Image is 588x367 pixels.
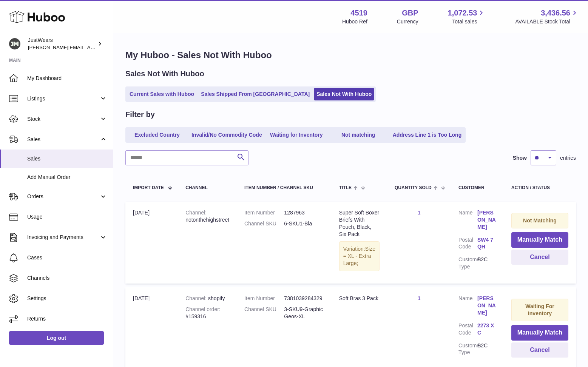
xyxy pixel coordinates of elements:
div: notonthehighstreet [185,209,229,224]
span: Sales [27,155,107,162]
button: Manually Match [511,232,568,248]
a: SW4 7QH [477,236,496,251]
span: Quantity Sold [395,185,432,190]
button: Manually Match [511,325,568,341]
span: 3,436.56 [541,8,570,18]
span: Settings [27,295,107,302]
div: Super Soft Boxer Briefs With Pouch, Black, Six Pack [339,209,380,238]
dd: B2C [477,256,496,270]
button: Cancel [511,250,568,265]
a: Invalid/No Commodity Code [189,129,265,141]
span: 1,072.53 [448,8,477,18]
a: Current Sales with Huboo [127,88,197,100]
a: 1 [418,210,421,216]
h1: My Huboo - Sales Not With Huboo [125,49,576,61]
strong: Channel [185,210,207,216]
div: Soft Bras 3 Pack [339,295,380,302]
td: [DATE] [125,202,178,284]
span: Add Manual Order [27,174,107,181]
div: shopify [185,295,229,302]
a: Log out [9,331,104,345]
dt: Name [458,209,477,233]
a: [PERSON_NAME] [477,209,496,231]
span: Invoicing and Payments [27,234,99,241]
strong: GBP [402,8,418,18]
strong: Channel [185,295,208,301]
div: Channel [185,185,229,190]
span: entries [560,154,576,162]
dt: Channel SKU [244,220,284,227]
a: Sales Not With Huboo [314,88,374,100]
span: Usage [27,213,107,221]
a: Waiting for Inventory [266,129,327,141]
dt: Item Number [244,209,284,216]
a: 1 [418,295,421,301]
div: Action / Status [511,185,568,190]
h2: Filter by [125,109,155,120]
span: Orders [27,193,99,200]
div: Item Number / Channel SKU [244,185,324,190]
dt: Postal Code [458,236,477,253]
dt: Item Number [244,295,284,302]
button: Cancel [511,342,568,358]
div: #159316 [185,306,229,320]
span: Returns [27,315,107,322]
div: Currency [397,18,418,25]
span: Total sales [452,18,486,25]
dt: Customer Type [458,256,477,270]
strong: Not Matching [523,217,557,224]
dt: Postal Code [458,322,477,338]
span: Sales [27,136,99,143]
strong: Waiting For Inventory [525,303,554,316]
dd: 6-SKU1-Bla [284,220,324,227]
a: 2273 XC [477,322,496,336]
a: [PERSON_NAME] [477,295,496,316]
dd: 1287963 [284,209,324,216]
dt: Customer Type [458,342,477,356]
span: Channels [27,274,107,282]
dt: Channel SKU [244,306,284,320]
span: Listings [27,95,99,102]
a: Sales Shipped From [GEOGRAPHIC_DATA] [198,88,312,100]
div: Customer [458,185,496,190]
a: 1,072.53 Total sales [448,8,486,25]
strong: 4519 [350,8,367,18]
h2: Sales Not With Huboo [125,69,204,79]
dd: 3-SKU9-Graphic Geos-XL [284,306,324,320]
a: Address Line 1 is Too Long [390,129,465,141]
label: Show [513,154,527,162]
div: Huboo Ref [342,18,367,25]
span: Stock [27,116,99,123]
a: 3,436.56 AVAILABLE Stock Total [515,8,579,25]
dd: 7381039284329 [284,295,324,302]
dt: Name [458,295,477,318]
span: Cases [27,254,107,261]
span: AVAILABLE Stock Total [515,18,579,25]
dd: B2C [477,342,496,356]
span: My Dashboard [27,75,107,82]
span: Import date [133,185,164,190]
div: JustWears [28,37,96,51]
strong: Channel order [185,306,221,312]
img: josh@just-wears.com [9,38,20,49]
span: Size = XL - Extra Large; [343,246,375,266]
span: Title [339,185,352,190]
a: Excluded Country [127,129,187,141]
span: [PERSON_NAME][EMAIL_ADDRESS][DOMAIN_NAME] [28,44,151,50]
a: Not matching [328,129,389,141]
div: Variation: [339,241,380,271]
